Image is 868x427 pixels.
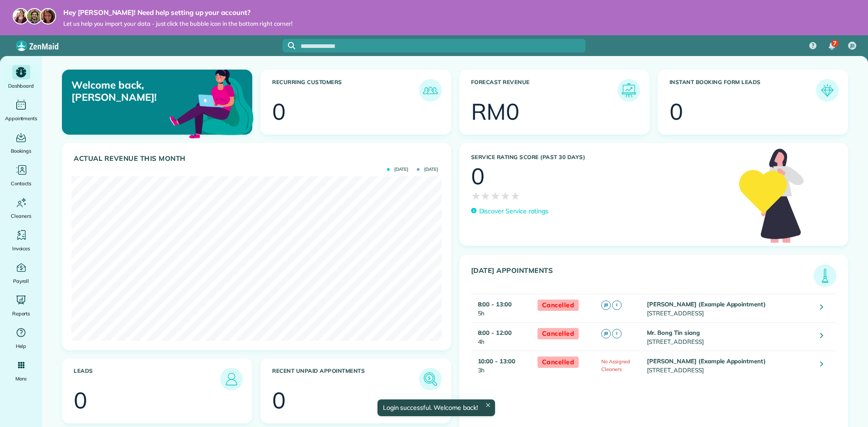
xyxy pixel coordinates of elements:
h3: Recent unpaid appointments [272,368,419,390]
strong: [PERSON_NAME] (Example Appointment) [647,300,766,308]
span: ★ [491,188,500,204]
img: icon_todays_appointments-901f7ab196bb0bea1936b74009e4eb5ffbc2d2711fa7634e0d609ed5ef32b18b.png [816,267,834,285]
a: Contacts [4,163,38,188]
span: JB [601,329,611,338]
div: RM0 [471,100,520,123]
span: Help [16,342,27,351]
div: 0 [471,165,485,188]
strong: 8:00 - 13:00 [478,300,512,308]
span: Contacts [11,179,31,188]
img: icon_unpaid_appointments-47b8ce3997adf2238b356f14209ab4cced10bd1f174958f3ca8f1d0dd7fffeee.png [421,370,439,388]
span: I [612,329,622,338]
img: jorge-587dff0eeaa6aab1f244e6dc62b8924c3b6ad411094392a53c71c6c4a576187d.jpg [26,8,42,24]
td: [STREET_ADDRESS] [645,351,813,380]
span: Cancelled [538,328,579,339]
strong: Hey [PERSON_NAME]! Need help setting up your account? [63,8,292,17]
img: icon_form_leads-04211a6a04a5b2264e4ee56bc0799ec3eb69b7e499cbb523a139df1d13a81ae0.png [818,81,836,99]
span: [DATE] [417,167,438,172]
button: Focus search [283,42,295,49]
img: icon_leads-1bed01f49abd5b7fead27621c3d59655bb73ed531f8eeb49469d10e621d6b896.png [222,370,241,388]
a: Discover Service ratings [471,206,548,216]
h3: Actual Revenue this month [74,155,442,163]
td: 4h [471,323,533,351]
span: ★ [481,188,491,204]
span: 7 [833,40,836,47]
span: ★ [500,188,510,204]
strong: 8:00 - 12:00 [478,329,512,336]
a: Bookings [4,130,38,155]
a: Cleaners [4,195,38,221]
span: JB [601,300,611,310]
h3: Service Rating score (past 30 days) [471,154,730,160]
a: Appointments [4,98,38,123]
span: Invoices [12,244,30,253]
span: Cleaners [11,211,31,221]
img: maria-72a9807cf96188c08ef61303f053569d2e2a8a1cde33d635c8a3ac13582a053d.jpg [13,8,29,24]
a: Help [4,325,38,351]
span: Cancelled [538,300,579,311]
span: [DATE] [387,167,408,172]
img: icon_recurring_customers-cf858462ba22bcd05b5a5880d41d6543d210077de5bb9ebc9590e49fd87d84ed.png [421,81,439,99]
a: Dashboard [4,65,38,90]
img: michelle-19f622bdf1676172e81f8f8fba1fb50e276960ebfe0243fe18214015130c80e4.jpg [40,8,56,24]
img: icon_forecast_revenue-8c13a41c7ed35a8dcfafea3cbb826a0462acb37728057bba2d056411b612bbbe.png [620,81,638,99]
td: 5h [471,294,533,323]
span: Let us help you import your data - just click the bubble icon in the bottom right corner! [63,20,292,28]
span: Payroll [13,277,29,286]
div: 0 [74,389,87,412]
strong: [PERSON_NAME] (Example Appointment) [647,357,766,365]
strong: Mr. Bong Tin siang [647,329,699,336]
span: Bookings [11,146,32,155]
p: Discover Service ratings [479,206,548,216]
div: 0 [272,100,286,123]
span: I [612,300,622,310]
nav: Main [802,35,868,56]
a: Reports [4,293,38,318]
div: 0 [670,100,683,123]
a: Payroll [4,260,38,286]
img: dashboard_welcome-42a62b7d889689a78055ac9021e634bf52bae3f8056760290aed330b23ab8690.png [168,59,255,147]
span: ★ [510,188,520,204]
span: JB [850,42,855,50]
div: Login successful. Welcome back! [377,399,495,416]
div: 7 unread notifications [822,36,841,56]
span: Cancelled [538,357,579,368]
span: More [15,374,27,383]
span: No Assigned Cleaners [601,358,630,372]
a: Invoices [4,228,38,253]
h3: Leads [74,368,220,390]
span: Dashboard [8,81,34,90]
p: Welcome back, [PERSON_NAME]! [71,79,191,103]
span: ★ [471,188,481,204]
h3: Recurring Customers [272,79,419,102]
h3: Forecast Revenue [471,79,618,102]
span: Appointments [5,114,38,123]
h3: Instant Booking Form Leads [670,79,816,102]
svg: Focus search [288,42,295,49]
strong: 10:00 - 13:00 [478,357,516,365]
td: 3h [471,351,533,380]
div: 0 [272,389,286,412]
td: [STREET_ADDRESS] [645,323,813,351]
td: [STREET_ADDRESS] [645,294,813,323]
span: Reports [12,309,30,318]
h3: [DATE] Appointments [471,267,814,287]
